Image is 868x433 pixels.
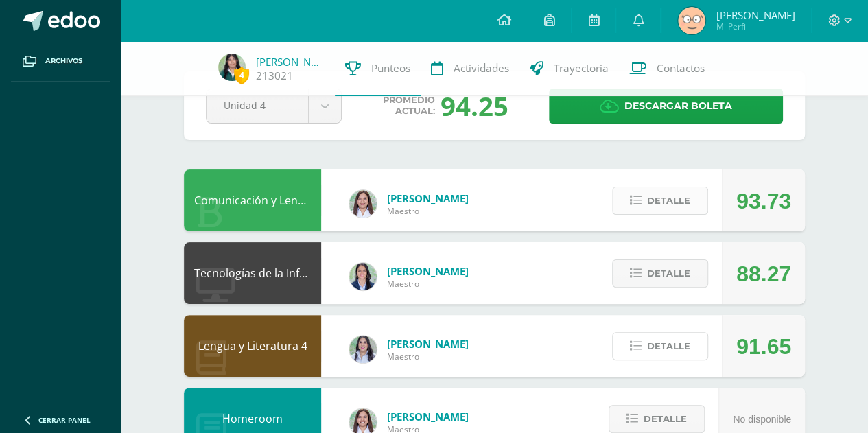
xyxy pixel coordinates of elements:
[387,278,469,290] span: Maestro
[454,61,509,75] span: Actividades
[371,61,410,75] span: Punteos
[612,187,708,215] button: Detalle
[349,263,377,290] img: 7489ccb779e23ff9f2c3e89c21f82ed0.png
[387,351,469,362] span: Maestro
[549,89,783,124] a: Descargar boleta
[736,170,791,232] div: 93.73
[716,8,795,22] span: [PERSON_NAME]
[387,410,469,423] span: [PERSON_NAME]
[218,54,246,81] img: 21108581607b6d5061efb69e6019ddd7.png
[184,242,321,304] div: Tecnologías de la Información y la Comunicación 4
[387,205,469,217] span: Maestro
[647,333,690,359] span: Detalle
[349,336,377,363] img: df6a3bad71d85cf97c4a6d1acf904499.png
[657,61,705,75] span: Contactos
[733,414,791,425] span: No disponible
[441,88,508,124] div: 94.25
[38,415,91,425] span: Cerrar panel
[678,7,705,34] img: 1a4d27bc1830275b18b6b82291d6b399.png
[387,264,469,278] span: [PERSON_NAME]
[647,261,690,286] span: Detalle
[554,61,609,75] span: Trayectoria
[736,243,791,305] div: 88.27
[184,315,321,377] div: Lengua y Literatura 4
[45,56,82,67] span: Archivos
[184,169,321,231] div: Comunicación y Lenguaje L3 Inglés 4
[387,337,469,351] span: [PERSON_NAME]
[256,55,325,69] a: [PERSON_NAME]
[619,41,715,96] a: Contactos
[609,405,705,433] button: Detalle
[349,190,377,218] img: acecb51a315cac2de2e3deefdb732c9f.png
[612,332,708,360] button: Detalle
[234,67,249,84] span: 4
[624,89,732,123] span: Descargar boleta
[612,259,708,288] button: Detalle
[335,41,421,96] a: Punteos
[519,41,619,96] a: Trayectoria
[736,316,791,377] div: 91.65
[207,89,341,123] a: Unidad 4
[421,41,519,96] a: Actividades
[11,41,110,82] a: Archivos
[256,69,293,83] a: 213021
[644,406,687,432] span: Detalle
[224,89,291,121] span: Unidad 4
[383,95,435,117] span: Promedio actual:
[716,21,795,32] span: Mi Perfil
[647,188,690,213] span: Detalle
[387,191,469,205] span: [PERSON_NAME]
